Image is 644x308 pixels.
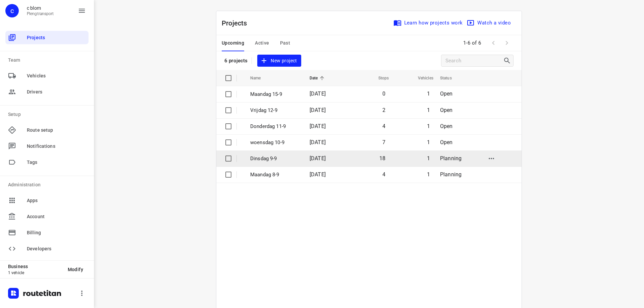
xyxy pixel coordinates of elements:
p: Departure time [350,61,632,67]
p: Delivery [290,92,410,99]
div: 1 [19,76,22,82]
p: Delivery [290,129,410,136]
span: Next Page [500,36,514,50]
p: Team [8,57,89,64]
span: Route setup [27,127,86,134]
span: Date [310,74,327,82]
p: 7 Henri Hermansstraat, Landgraaf [32,210,284,217]
div: 2 [19,95,22,101]
div: Drivers [5,85,89,99]
div: Route setup [5,123,89,137]
p: Delivery [290,167,410,174]
span: 15:56 [620,207,632,214]
p: 32466263681 [32,147,284,154]
p: 13 Kapittelstraat, Landgraaf [32,229,284,236]
div: Search [503,57,513,65]
span: [DATE] [310,123,326,129]
div: Apps [5,194,89,207]
span: 08:44 [620,76,632,82]
span: 18:27 [620,282,632,289]
span: — [290,174,293,179]
span: [DATE] [310,171,326,178]
p: Delivery [290,261,410,267]
p: 32465450254 [32,110,284,117]
span: 1 [427,107,430,113]
div: 10 [17,245,23,251]
span: Active [255,39,269,47]
span: 1 [427,171,430,178]
span: Planning [440,171,462,178]
p: 67 Koning Albertlaan, Maasmechelen [32,154,284,161]
span: Billing [27,229,86,236]
span: — [290,211,293,216]
span: 7 [382,139,385,145]
span: 1 [427,123,430,129]
span: Stops [370,74,389,82]
p: Delivery [290,242,410,249]
span: Planning [440,155,462,162]
span: 12:27 [620,132,632,139]
p: 32465946425 [32,166,284,173]
p: Zuidoostbeemster, Netherlands [32,79,284,86]
p: Administration [8,181,89,188]
div: 9 [19,226,22,232]
p: Delivery [290,298,410,305]
span: — [290,80,293,85]
p: Driver: Pleng Doski [8,21,636,29]
span: Previous Page [487,36,500,50]
p: Delivery [290,204,410,211]
div: 4 [19,132,22,138]
p: 5 Kievitstraat, [GEOGRAPHIC_DATA] [32,286,284,292]
h6: Pleng Doski [8,38,636,48]
p: 232 Purmerenderweg [32,72,284,79]
span: 2 [382,107,385,113]
span: 18 [379,155,385,162]
div: 12 [17,282,23,289]
div: 11 [17,263,23,270]
p: c blom [27,5,54,11]
div: Vehicles [5,69,89,82]
span: [DATE] [310,107,326,113]
p: 73-A Oranjelaan, Roermond [32,248,284,255]
p: Delivery [290,73,410,80]
span: 16:09 [620,226,632,233]
p: 34 Dukdalfweg [32,54,341,60]
span: Open [440,107,453,113]
p: 0624473374 [32,298,284,304]
div: Notifications [5,139,89,153]
span: — [290,192,293,197]
div: 3 [19,113,22,120]
span: — [290,249,293,254]
p: Shift: 08:00 - 21:59 [8,13,636,21]
span: — [290,230,293,235]
span: Open [440,90,453,97]
span: 08:00 [350,53,632,60]
span: Drivers [27,88,86,96]
span: Name [250,74,270,82]
p: 0624173031 [32,260,284,267]
span: 1 [427,90,430,97]
span: Projects [27,34,86,41]
div: 8 [19,207,22,213]
span: 12:13 [620,113,632,120]
span: Past [280,39,290,47]
p: Vrijdag 12-9 [250,107,300,114]
span: Upcoming [222,39,244,47]
p: Maandag 8-9 [250,171,300,179]
span: Notifications [27,143,86,150]
div: Billing [5,226,89,239]
p: [GEOGRAPHIC_DATA], [GEOGRAPHIC_DATA] [32,192,284,198]
p: 1 vehicle [8,270,62,275]
span: — [290,267,293,272]
p: 6 Het Stationnetje, Wemeldinge [32,98,284,105]
p: 0687048554 [32,91,284,98]
input: Search projects [445,56,503,66]
span: 16:55 [620,245,632,251]
span: Vehicles [27,72,86,79]
div: Account [5,210,89,223]
span: 14:37 [620,170,632,176]
p: 6 projects [224,58,248,64]
button: Modify [62,263,89,275]
span: 13:46 [620,151,632,158]
span: Vehicles [409,74,433,82]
